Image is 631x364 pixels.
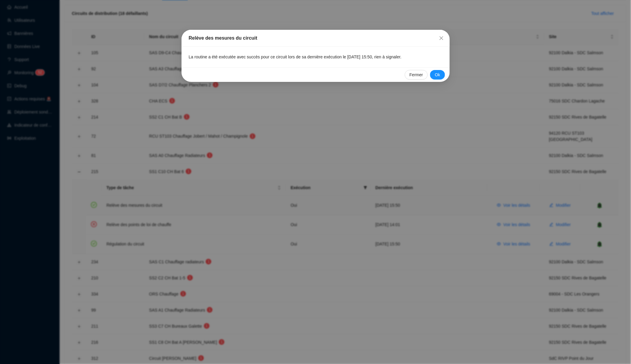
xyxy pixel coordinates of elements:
button: Fermer [404,70,427,80]
span: La routine a été exécutée avec succès pour ce circuit lors de sa dernière exécution le [DATE] 15:... [189,55,401,59]
div: Relève des mesures du circuit [189,35,443,42]
span: Fermer [409,72,423,78]
span: close [439,36,444,41]
button: Close [437,33,446,43]
span: Fermer [437,36,446,41]
span: Ok [435,72,440,78]
button: Ok [430,70,445,80]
